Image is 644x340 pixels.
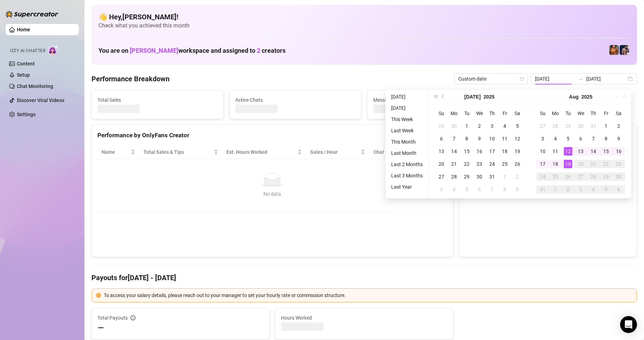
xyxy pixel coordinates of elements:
[620,316,637,333] div: Open Intercom Messenger
[6,11,58,18] img: logo-BBDzfeDw.svg
[535,75,575,83] input: Start date
[17,72,30,78] a: Setup
[10,48,45,54] span: Izzy AI Chatter
[578,76,584,82] span: swap-right
[130,47,178,54] span: [PERSON_NAME]
[235,96,356,104] span: Active Chats
[374,148,437,156] span: Chat Conversion
[17,83,53,89] a: Chat Monitoring
[102,148,129,156] span: Name
[310,148,359,156] span: Sales / Hour
[369,145,447,159] th: Chat Conversion
[458,74,524,84] span: Custom date
[227,148,296,156] div: Est. Hours Worked
[306,145,369,159] th: Sales / Hour
[17,112,36,117] a: Settings
[98,22,630,30] span: Check what you achieved this month
[578,76,584,82] span: to
[91,74,170,84] h4: Performance Breakdown
[17,97,64,103] a: Discover Viral Videos
[17,27,30,32] a: Home
[17,61,35,67] a: Content
[97,96,218,104] span: Total Sales
[139,145,222,159] th: Total Sales & Tips
[257,47,260,54] span: 2
[130,315,135,320] span: info-circle
[97,131,447,140] div: Performance by OnlyFans Creator
[96,293,101,298] span: exclamation-circle
[97,314,128,322] span: Total Payouts
[620,45,630,55] img: Axel
[104,190,440,198] div: No data
[98,12,630,22] h4: 👋 Hey, [PERSON_NAME] !
[98,47,286,55] h1: You are on workspace and assigned to creators
[104,291,632,299] div: To access your salary details, please reach out to your manager to set your hourly rate or commis...
[520,77,524,81] span: calendar
[609,45,619,55] img: JG
[373,96,493,104] span: Messages Sent
[97,145,139,159] th: Name
[97,322,104,334] span: —
[48,45,59,55] img: AI Chatter
[144,148,212,156] span: Total Sales & Tips
[465,131,631,140] div: Sales by OnlyFans Creator
[91,273,637,283] h4: Payouts for [DATE] - [DATE]
[281,314,447,322] span: Hours Worked
[586,75,626,83] input: End date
